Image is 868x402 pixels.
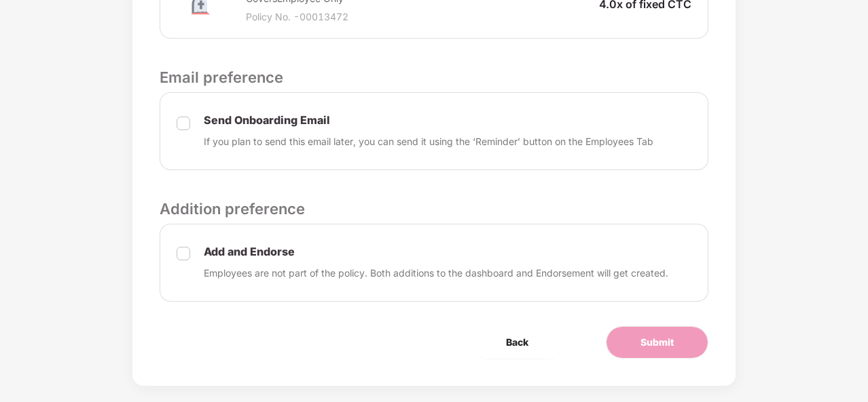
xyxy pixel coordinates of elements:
[204,266,668,281] p: Employees are not part of the policy. Both additions to the dashboard and Endorsement will get cr...
[472,326,562,359] button: Back
[506,335,528,350] span: Back
[160,197,708,220] p: Addition preference
[204,245,668,259] p: Add and Endorse
[204,134,653,149] p: If you plan to send this email later, you can send it using the ‘Reminder’ button on the Employee...
[606,326,708,359] button: Submit
[204,113,653,127] p: Send Onboarding Email
[160,66,708,89] p: Email preference
[246,9,444,24] p: Policy No. - 00013472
